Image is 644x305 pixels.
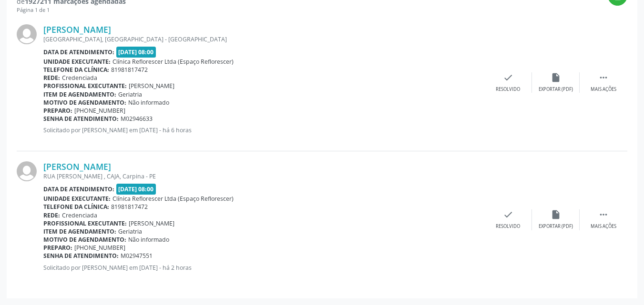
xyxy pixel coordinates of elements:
[539,223,573,230] div: Exportar (PDF)
[43,107,72,115] b: Preparo:
[496,86,520,93] div: Resolvido
[43,24,111,35] a: [PERSON_NAME]
[43,219,127,227] b: Profissional executante:
[118,227,142,236] span: Geriatria
[112,58,234,66] span: Clínica Reflorescer Ltda (Espaço Reflorescer)
[43,126,484,134] p: Solicitado por [PERSON_NAME] em [DATE] - há 6 horas
[62,211,97,219] span: Credenciada
[43,98,126,107] b: Motivo de agendamento:
[591,86,616,93] div: Mais ações
[116,47,156,58] span: [DATE] 08:00
[43,74,60,82] b: Rede:
[116,184,156,195] span: [DATE] 08:00
[43,90,116,98] b: Item de agendamento:
[503,209,513,220] i: check
[74,244,125,252] span: [PHONE_NUMBER]
[591,223,616,230] div: Mais ações
[43,195,111,203] b: Unidade executante:
[496,223,520,230] div: Resolvido
[43,172,484,180] div: RUA [PERSON_NAME] , CAJA, Carpina - PE
[43,48,114,56] b: Data de atendimento:
[551,72,561,83] i: insert_drive_file
[62,74,97,82] span: Credenciada
[43,244,72,252] b: Preparo:
[121,252,153,260] span: M02947551
[17,24,37,44] img: img
[43,227,116,236] b: Item de agendamento:
[598,209,609,220] i: 
[43,66,109,74] b: Telefone da clínica:
[128,236,169,244] span: Não informado
[43,115,119,123] b: Senha de atendimento:
[43,203,109,211] b: Telefone da clínica:
[598,72,609,83] i: 
[503,72,513,83] i: check
[43,35,484,43] div: [GEOGRAPHIC_DATA], [GEOGRAPHIC_DATA] - [GEOGRAPHIC_DATA]
[43,185,114,193] b: Data de atendimento:
[43,161,111,172] a: [PERSON_NAME]
[17,6,126,14] div: Página 1 de 1
[121,115,153,123] span: M02946633
[111,66,148,74] span: 81981817472
[129,82,174,90] span: [PERSON_NAME]
[43,82,127,90] b: Profissional executante:
[43,264,484,272] p: Solicitado por [PERSON_NAME] em [DATE] - há 2 horas
[111,203,148,211] span: 81981817472
[43,252,119,260] b: Senha de atendimento:
[43,236,126,244] b: Motivo de agendamento:
[74,107,125,115] span: [PHONE_NUMBER]
[43,211,60,219] b: Rede:
[112,195,234,203] span: Clínica Reflorescer Ltda (Espaço Reflorescer)
[43,58,111,66] b: Unidade executante:
[17,161,37,181] img: img
[551,209,561,220] i: insert_drive_file
[129,219,174,227] span: [PERSON_NAME]
[118,90,142,98] span: Geriatria
[539,86,573,93] div: Exportar (PDF)
[128,98,169,107] span: Não informado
